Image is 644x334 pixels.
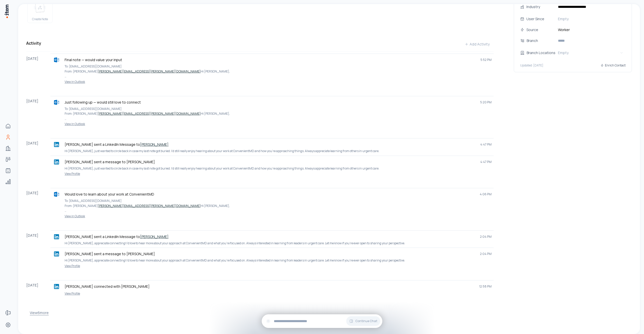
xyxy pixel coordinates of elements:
span: 5:52 PM [480,58,492,62]
a: Home [3,121,13,131]
div: [DATE] [26,280,50,298]
p: Just following up — would still love to connect [65,100,476,105]
button: Continue Chat [346,316,380,326]
div: [DATE] [26,230,50,270]
a: Agents [3,165,13,176]
a: View Profile [52,292,492,296]
span: Worker [556,27,626,33]
div: [DATE] [26,138,50,178]
button: Empty [556,15,626,23]
div: [DATE] [26,96,50,128]
span: 2:04 PM [480,252,492,256]
p: Updated: [DATE] [520,63,543,67]
p: Hi [PERSON_NAME], appreciate connecting! I’d love to hear more about your approach at ConvenientM... [65,241,492,246]
img: Item Brain Logo [4,4,9,18]
div: User Since [526,16,554,22]
a: View in Outlook [52,122,492,126]
p: To: [EMAIL_ADDRESS][DOMAIN_NAME] From: [PERSON_NAME] Hi [PERSON_NAME], [65,64,492,74]
a: [PERSON_NAME][EMAIL_ADDRESS][PERSON_NAME][DOMAIN_NAME] [98,204,201,208]
span: 12:58 PM [479,284,492,289]
a: View Profile [52,172,492,176]
p: [PERSON_NAME] sent a LinkedIn Message to [65,234,476,239]
div: Continue Chat [262,314,382,328]
img: linkedin logo [54,159,59,164]
img: linkedin logo [54,142,59,147]
a: Analytics [3,177,13,187]
img: outlook logo [54,192,59,197]
img: outlook logo [54,57,59,62]
p: Final note — would value your input [65,57,476,62]
a: Forms [3,308,13,318]
div: Branch [527,38,559,43]
a: [PERSON_NAME] [140,234,169,239]
div: [DATE] [26,54,50,86]
span: 5:20 PM [480,100,492,104]
a: Companies [3,143,13,153]
button: Add Activity [461,39,494,49]
p: Would love to learn about your work at ConvenientMD [65,192,476,197]
a: Settings [3,320,13,330]
span: 4:06 PM [480,192,492,196]
a: View Profile [52,264,492,268]
span: Create Note [32,17,48,21]
span: 4:47 PM [480,142,492,147]
button: View6more [30,308,49,318]
p: [PERSON_NAME] sent a message to [PERSON_NAME] [65,159,476,164]
div: Source [526,27,554,33]
span: 2:04 PM [480,235,492,239]
img: linkedin logo [54,284,59,289]
div: Branch Locations [527,50,559,56]
p: [PERSON_NAME] sent a LinkedIn Message to [65,142,476,147]
div: Industry [526,4,554,10]
a: View in Outlook [52,214,492,218]
a: [PERSON_NAME][EMAIL_ADDRESS][PERSON_NAME][DOMAIN_NAME] [98,111,201,116]
button: Enrich Contact [600,61,626,70]
div: [DATE] [26,188,50,220]
p: Hi [PERSON_NAME], appreciate connecting! I’d love to hear more about your approach at ConvenientM... [65,258,492,263]
p: Hi [PERSON_NAME], just wanted to circle back in case my last note got buried. I’d still really en... [65,149,492,154]
a: View in Outlook [52,80,492,84]
p: [PERSON_NAME] connected with [PERSON_NAME] [65,284,475,289]
p: [PERSON_NAME] sent a message to [PERSON_NAME] [65,251,476,256]
p: To: [EMAIL_ADDRESS][DOMAIN_NAME] From: [PERSON_NAME] Hi [PERSON_NAME], [65,198,492,208]
img: linkedin logo [54,251,59,256]
span: Continue Chat [355,319,377,323]
span: Empty [558,16,569,21]
a: [PERSON_NAME][EMAIL_ADDRESS][PERSON_NAME][DOMAIN_NAME] [98,69,201,74]
a: [PERSON_NAME] [140,142,169,147]
img: create note [34,2,46,13]
p: Hi [PERSON_NAME], just wanted to circle back in case my last note got buried. I’d still really en... [65,166,492,171]
img: outlook logo [54,100,59,105]
p: To: [EMAIL_ADDRESS][DOMAIN_NAME] From: [PERSON_NAME] Hi [PERSON_NAME], [65,106,492,116]
a: People [3,132,13,142]
a: Deals [3,154,13,164]
span: 4:47 PM [480,160,492,164]
h3: Activity [26,40,41,46]
img: linkedin logo [54,234,59,239]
